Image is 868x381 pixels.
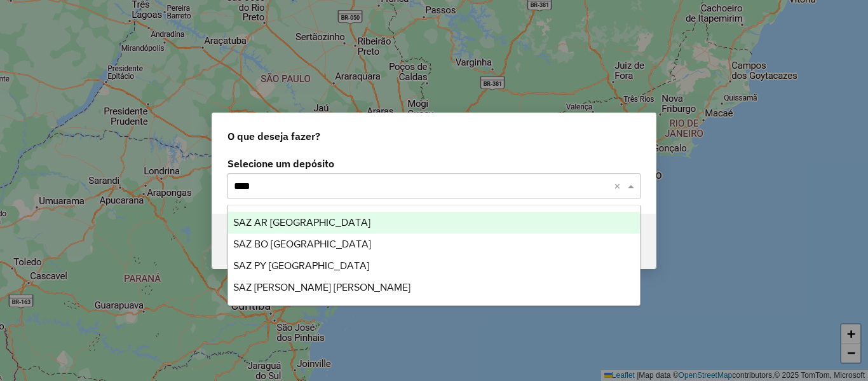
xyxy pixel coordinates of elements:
span: SAZ BO [GEOGRAPHIC_DATA] [233,239,371,249]
label: Selecione um depósito [227,156,641,171]
ng-dropdown-panel: Options list [227,205,641,306]
span: O que deseja fazer? [227,128,320,144]
span: SAZ AR [GEOGRAPHIC_DATA] [233,217,370,228]
span: SAZ [PERSON_NAME] [PERSON_NAME] [233,282,410,293]
span: SAZ PY [GEOGRAPHIC_DATA] [233,260,369,271]
span: Clear all [614,178,625,193]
